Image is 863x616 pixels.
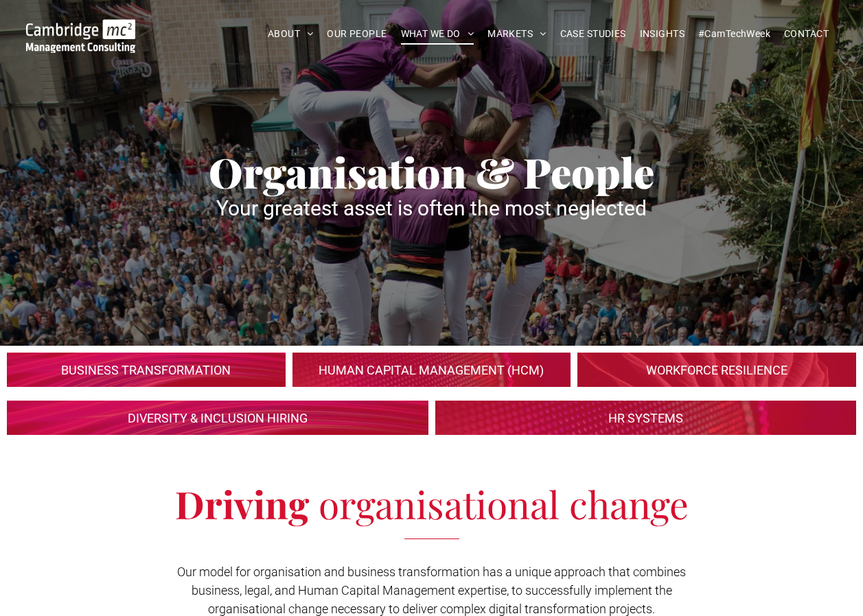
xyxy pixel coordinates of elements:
span: Your greatest asset is often the most neglected [216,196,647,220]
span: Organisation & People [209,144,654,199]
span: Driving [175,478,309,529]
a: Your Greatest Asset is Often the Most Neglected | Organisation and People [292,353,571,387]
a: ABOUT [261,23,321,45]
a: Your Greatest Asset is Often the Most Neglected | Organisation and People [577,353,856,387]
a: MARKETS [481,23,553,45]
a: CASE STUDIES [553,23,633,45]
a: Your Business Transformed | Cambridge Management Consulting [26,21,136,36]
a: OUR PEOPLE [320,23,393,45]
img: Cambridge MC Logo [26,19,136,53]
a: WHAT WE DO [394,23,481,45]
a: #CamTechWeek [691,23,777,45]
a: CONTACT [777,23,836,45]
a: INSIGHTS [633,23,691,45]
a: Your Greatest Asset is Often the Most Neglected | Organisation and People [7,353,286,387]
a: Your Greatest Asset is Often the Most Neglected | Organisation and People [435,401,857,435]
span: organisational change [319,478,689,529]
a: Your Greatest Asset is Often the Most Neglected | Organisation and People [7,401,428,435]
